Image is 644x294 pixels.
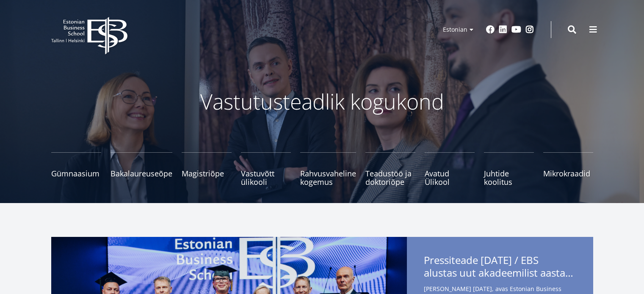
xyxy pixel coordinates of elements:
[484,152,534,186] a: Juhtide koolitus
[511,25,521,34] a: Youtube
[51,152,101,186] a: Gümnaasium
[365,169,415,186] span: Teadustöö ja doktoriõpe
[51,169,101,178] span: Gümnaasium
[241,152,291,186] a: Vastuvõtt ülikooli
[300,152,356,186] a: Rahvusvaheline kogemus
[424,254,576,282] span: Pressiteade [DATE] / EBS
[98,89,547,114] p: Vastutusteadlik kogukond
[365,152,415,186] a: Teadustöö ja doktoriõpe
[182,152,232,186] a: Magistriõpe
[241,169,291,186] span: Vastuvõtt ülikooli
[486,25,495,34] a: Facebook
[182,169,232,178] span: Magistriõpe
[111,169,172,178] span: Bakalaureuseõpe
[543,169,593,178] span: Mikrokraadid
[499,25,507,34] a: Linkedin
[425,152,475,186] a: Avatud Ülikool
[525,25,534,34] a: Instagram
[425,169,475,186] span: Avatud Ülikool
[111,152,172,186] a: Bakalaureuseõpe
[424,267,576,279] span: alustas uut akadeemilist aastat rektor [PERSON_NAME] ametissevannutamisega - teise ametiaja keskm...
[543,152,593,186] a: Mikrokraadid
[300,169,356,186] span: Rahvusvaheline kogemus
[484,169,534,186] span: Juhtide koolitus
